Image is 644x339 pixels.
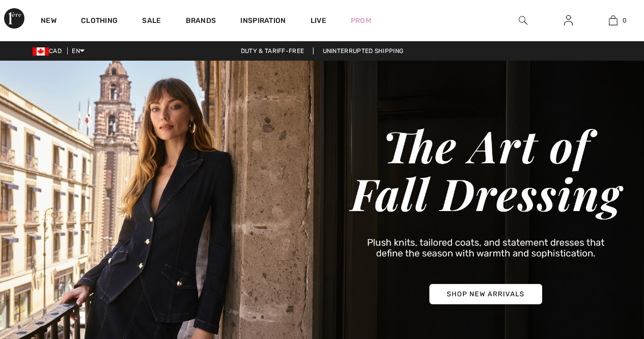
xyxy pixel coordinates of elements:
[72,47,85,55] span: EN
[311,15,326,26] a: Live
[623,16,627,25] span: 0
[33,47,49,56] img: Canadian Dollar
[142,16,161,27] a: Sale
[240,16,286,27] span: Inspiration
[186,16,216,27] a: Brands
[591,14,635,27] a: 0
[33,47,66,55] span: CAD
[564,14,573,27] img: My Info
[81,16,118,27] a: Clothing
[519,14,527,27] img: search the website
[41,16,57,27] a: New
[556,14,581,27] a: Sign In
[4,8,24,29] img: 1ère Avenue
[609,14,618,27] img: My Bag
[351,15,371,26] a: Prom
